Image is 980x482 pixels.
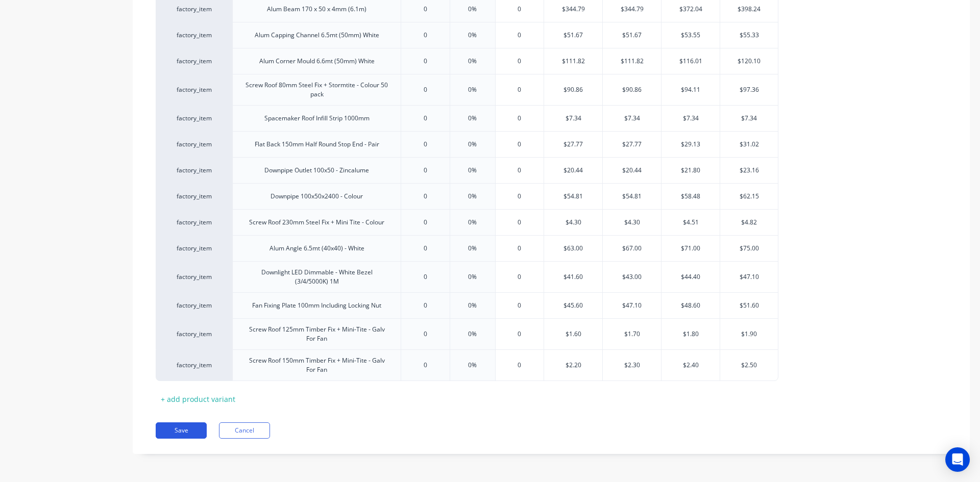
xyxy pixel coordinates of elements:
[447,48,498,74] div: 0%
[494,210,545,235] div: 0
[156,292,778,318] div: factory_itemFan Fixing Plate 100mm Including Locking Nut00%0$45.60$47.10$48.60$51.60
[166,218,222,227] div: factory_item
[156,261,778,292] div: factory_itemDownlight LED Dimmable - White Bezel (3/4/5000K) 1M00%0$41.60$43.00$44.40$47.10
[400,22,451,48] div: 0
[945,447,970,472] div: Open Intercom Messenger
[447,264,498,290] div: 0%
[447,22,498,48] div: 0%
[661,321,720,347] div: $1.80
[166,31,222,40] div: factory_item
[494,236,545,261] div: 0
[603,264,661,290] div: $43.00
[720,77,778,103] div: $97.36
[544,184,602,209] div: $54.81
[166,361,222,370] div: factory_item
[400,352,451,378] div: 0
[603,77,661,103] div: $90.86
[603,236,661,261] div: $67.00
[603,184,661,209] div: $54.81
[237,79,397,101] div: Screw Roof 80mm Steel Fix + Stormtite - Colour 50 pack
[544,236,602,261] div: $63.00
[661,236,720,261] div: $71.00
[544,158,602,183] div: $20.44
[720,158,778,183] div: $23.16
[166,85,222,94] div: factory_item
[720,293,778,318] div: $51.60
[244,299,389,312] div: Fan Fixing Plate 100mm Including Locking Nut
[603,132,661,157] div: $27.77
[156,157,778,183] div: factory_itemDownpipe Outlet 100x50 - Zincalume00%0$20.44$20.44$21.80$23.16
[494,352,545,378] div: 0
[166,301,222,310] div: factory_item
[720,132,778,157] div: $31.02
[156,235,778,261] div: factory_itemAlum Angle 6.5mt (40x40) - White00%0$63.00$67.00$71.00$75.00
[400,48,451,74] div: 0
[400,264,451,290] div: 0
[661,132,720,157] div: $29.13
[544,352,602,378] div: $2.20
[720,22,778,48] div: $55.33
[544,77,602,103] div: $90.86
[400,77,451,103] div: 0
[156,391,240,407] div: + add product variant
[494,321,545,347] div: 0
[661,22,720,48] div: $53.55
[544,321,602,347] div: $1.60
[166,57,222,66] div: factory_item
[166,192,222,201] div: factory_item
[494,184,545,209] div: 0
[544,48,602,74] div: $111.82
[166,140,222,149] div: factory_item
[661,48,720,74] div: $116.01
[156,105,778,131] div: factory_itemSpacemaker Roof Infill Strip 1000mm00%0$7.34$7.34$7.34$7.34
[661,77,720,103] div: $94.11
[494,77,545,103] div: 0
[544,22,602,48] div: $51.67
[544,264,602,290] div: $41.60
[247,138,387,151] div: Flat Back 150mm Half Round Stop End - Pair
[259,3,375,16] div: Alum Beam 170 x 50 x 4mm (6.1m)
[237,323,397,345] div: Screw Roof 125mm Timber Fix + Mini-Tite - Galv For Fan
[494,158,545,183] div: 0
[603,48,661,74] div: $111.82
[447,77,498,103] div: 0%
[494,48,545,74] div: 0
[720,106,778,131] div: $7.34
[544,293,602,318] div: $45.60
[400,106,451,131] div: 0
[603,22,661,48] div: $51.67
[720,184,778,209] div: $62.15
[241,216,393,229] div: Screw Roof 230mm Steel Fix + Mini Tite - Colour
[661,210,720,235] div: $4.51
[447,184,498,209] div: 0%
[603,321,661,347] div: $1.70
[603,106,661,131] div: $7.34
[166,166,222,175] div: factory_item
[166,5,222,14] div: factory_item
[447,210,498,235] div: 0%
[720,264,778,290] div: $47.10
[720,352,778,378] div: $2.50
[237,354,397,376] div: Screw Roof 150mm Timber Fix + Mini-Tite - Galv For Fan
[219,422,270,439] button: Cancel
[400,321,451,347] div: 0
[494,106,545,131] div: 0
[156,209,778,235] div: factory_itemScrew Roof 230mm Steel Fix + Mini Tite - Colour00%0$4.30$4.30$4.51$4.82
[661,293,720,318] div: $48.60
[720,236,778,261] div: $75.00
[603,352,661,378] div: $2.30
[447,236,498,261] div: 0%
[156,349,778,381] div: factory_itemScrew Roof 150mm Timber Fix + Mini-Tite - Galv For Fan00%0$2.20$2.30$2.40$2.50
[156,74,778,105] div: factory_itemScrew Roof 80mm Steel Fix + Stormtite - Colour 50 pack00%0$90.86$90.86$94.11$97.36
[251,55,383,68] div: Alum Corner Mould 6.6mt (50mm) White
[156,422,207,439] button: Save
[247,29,387,42] div: Alum Capping Channel 6.5mt (50mm) White
[720,210,778,235] div: $4.82
[661,184,720,209] div: $58.48
[447,106,498,131] div: 0%
[544,210,602,235] div: $4.30
[447,352,498,378] div: 0%
[166,329,222,339] div: factory_item
[261,242,373,255] div: Alum Angle 6.5mt (40x40) - White
[400,293,451,318] div: 0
